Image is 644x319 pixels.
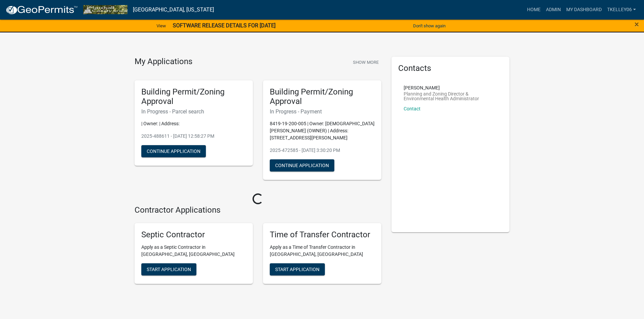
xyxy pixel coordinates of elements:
h5: Building Permit/Zoning Approval [141,87,246,107]
p: Apply as a Time of Transfer Contractor in [GEOGRAPHIC_DATA], [GEOGRAPHIC_DATA] [270,244,375,258]
a: My Dashboard [564,3,604,16]
h6: In Progress - Parcel search [141,108,246,115]
a: [GEOGRAPHIC_DATA], [US_STATE] [133,4,214,16]
p: 8419-19-200-005 | Owner: [DEMOGRAPHIC_DATA][PERSON_NAME] (OWNER) | Address: [STREET_ADDRESS][PERS... [270,120,375,141]
img: Marshall County, Iowa [83,5,127,14]
button: Start Application [141,263,196,275]
h5: Building Permit/Zoning Approval [270,87,375,107]
strong: SOFTWARE RELEASE DETAILS FOR [DATE] [173,22,276,29]
a: Admin [543,3,564,16]
span: × [635,20,639,29]
h5: Septic Contractor [141,230,246,240]
h5: Time of Transfer Contractor [270,230,375,240]
p: | Owner: | Address: [141,120,246,127]
a: View [154,20,169,31]
h4: Contractor Applications [135,205,381,215]
p: Planning and Zoning Director & Environmental Health Administrator [404,91,498,101]
button: Start Application [270,263,325,275]
a: Home [524,3,543,16]
span: Start Application [275,266,319,272]
h6: In Progress - Payment [270,108,375,115]
p: 2025-472585 - [DATE] 3:30:20 PM [270,147,375,154]
h5: Contacts [398,63,503,73]
span: Start Application [147,266,191,272]
button: Close [635,20,639,28]
wm-workflow-list-section: Contractor Applications [135,205,381,289]
p: [PERSON_NAME] [404,85,498,90]
button: Continue Application [270,159,334,171]
button: Show More [350,57,381,68]
a: Contact [404,106,421,111]
button: Continue Application [141,145,206,157]
button: Don't show again [410,20,448,31]
a: Tkelley06 [604,3,639,16]
p: 2025-488611 - [DATE] 12:58:27 PM [141,133,246,140]
p: Apply as a Septic Contractor in [GEOGRAPHIC_DATA], [GEOGRAPHIC_DATA] [141,244,246,258]
h4: My Applications [135,57,192,67]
